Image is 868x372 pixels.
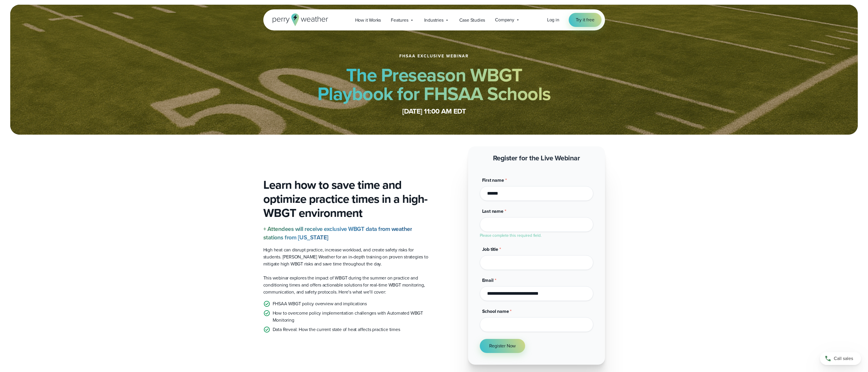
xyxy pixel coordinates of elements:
[273,300,367,307] p: FHSAA WBGT policy overview and implications
[454,14,490,26] a: Case Studies
[391,17,408,24] span: Features
[355,17,381,24] span: How it Works
[273,310,429,324] p: How to overcome policy implementation challenges with Automated WBGT Monitoring
[495,16,514,23] span: Company
[482,277,494,284] span: Email
[576,16,594,23] span: Try it free
[489,342,516,349] span: Register Now
[263,275,429,296] p: This webinar explores the impact of WBGT during the summer on practice and conditioning times and...
[317,61,551,107] strong: The Preseason WBGT Playbook for FHSAA Schools
[480,232,542,239] label: Please complete this required field.
[834,355,853,362] span: Call sales
[350,14,386,26] a: How it Works
[402,106,466,116] strong: [DATE] 11:00 AM EDT
[547,16,559,23] a: Log in
[399,54,469,59] h1: FHSAA Exclusive Webinar
[820,352,861,365] a: Call sales
[480,339,525,353] button: Register Now
[459,17,485,24] span: Case Studies
[482,308,509,315] span: School name
[493,153,580,163] strong: Register for the Live Webinar
[424,17,444,24] span: Industries
[263,246,429,268] p: High heat can disrupt practice, increase workload, and create safety risks for students. [PERSON_...
[273,326,400,333] p: Data Reveal: How the current state of heat affects practice times
[569,13,601,27] a: Try it free
[482,246,498,253] span: Job title
[263,178,429,220] h3: Learn how to save time and optimize practice times in a high-WBGT environment
[482,177,504,184] span: First name
[482,208,503,215] span: Last name
[263,224,412,242] strong: + Attendees will receive exclusive WBGT data from weather stations from [US_STATE]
